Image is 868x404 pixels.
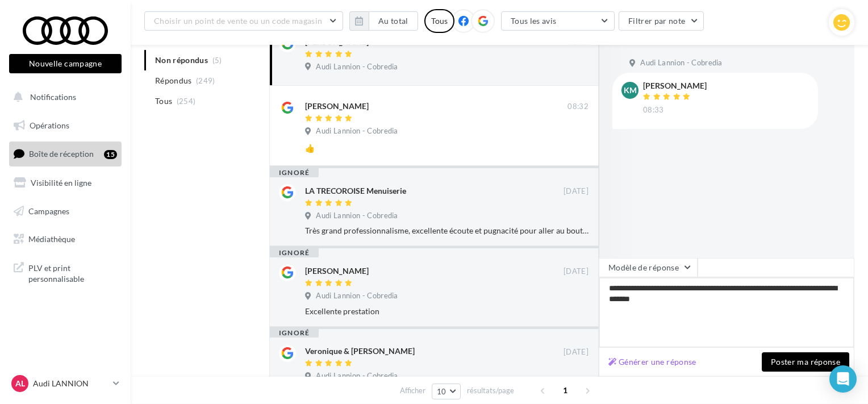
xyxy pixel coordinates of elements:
span: 08:32 [567,102,589,112]
a: AL Audi LANNION [9,373,122,394]
span: 08:33 [643,105,664,115]
button: Au total [369,11,418,31]
div: Excellente prestation [305,306,589,317]
a: Boîte de réception15 [7,141,124,166]
span: Tous [155,95,172,107]
button: Choisir un point de vente ou un code magasin [144,11,343,31]
span: Audi Lannion - Cobredia [316,371,398,381]
p: Audi LANNION [33,378,108,389]
span: Visibilité en ligne [31,178,91,188]
span: 1 [556,381,574,399]
span: Campagnes [28,206,69,215]
span: Opérations [30,120,69,130]
div: ignoré [270,168,319,177]
span: Médiathèque [28,234,75,244]
span: [DATE] [564,186,589,197]
button: Au total [349,11,418,31]
div: 👍 [305,143,515,154]
span: Audi Lannion - Cobredia [316,211,398,221]
button: 10 [432,384,461,399]
button: Tous les avis [501,11,615,31]
div: [PERSON_NAME] [305,101,369,112]
button: Générer une réponse [604,355,701,369]
div: Open Intercom Messenger [829,365,857,393]
div: Tous [424,9,454,33]
div: 15 [104,150,117,159]
span: Répondus [155,75,192,86]
a: Opérations [7,114,124,138]
button: Notifications [7,85,119,109]
span: Tous les avis [511,16,557,26]
button: Poster ma réponse [762,352,849,372]
div: ignoré [270,248,319,257]
span: Audi Lannion - Cobredia [640,58,722,68]
button: Modèle de réponse [599,258,698,277]
div: [PERSON_NAME] [643,82,707,90]
span: Audi Lannion - Cobredia [316,291,398,301]
div: [PERSON_NAME] [305,265,369,277]
div: LA TRECOROISE Menuiserie [305,185,406,197]
div: Veronique & [PERSON_NAME] [305,345,415,357]
span: 10 [437,387,446,396]
button: Filtrer par note [619,11,704,31]
a: Médiathèque [7,227,124,251]
span: Audi Lannion - Cobredia [316,126,398,136]
span: AL [15,378,25,389]
span: Boîte de réception [29,149,94,159]
span: KM [624,85,637,96]
a: PLV et print personnalisable [7,256,124,289]
span: Afficher [400,385,425,396]
div: Très grand professionnalisme, excellente écoute et pugnacité pour aller au bout du sujet toujours... [305,225,589,236]
a: Visibilité en ligne [7,171,124,195]
span: Notifications [30,92,76,102]
span: [DATE] [564,266,589,277]
button: Nouvelle campagne [9,54,122,73]
span: Audi Lannion - Cobredia [316,62,398,72]
span: Choisir un point de vente ou un code magasin [154,16,322,26]
span: (249) [196,76,215,85]
span: [DATE] [564,347,589,357]
a: Campagnes [7,199,124,223]
div: ignoré [270,328,319,338]
span: (254) [177,97,196,106]
span: PLV et print personnalisable [28,260,117,285]
span: résultats/page [467,385,514,396]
